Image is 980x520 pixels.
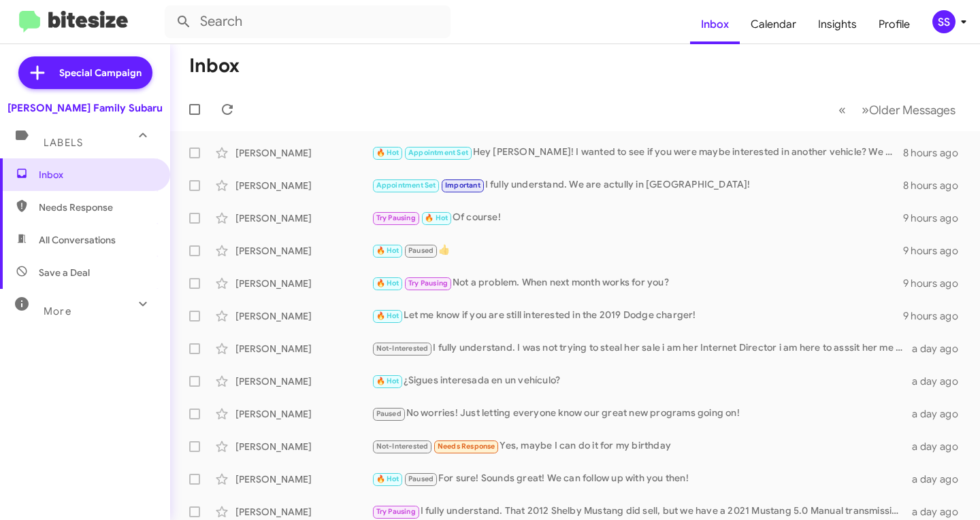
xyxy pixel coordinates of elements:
span: 🔥 Hot [376,246,399,255]
div: Not a problem. When next month works for you? [372,275,903,291]
a: Insights [807,5,868,44]
span: Appointment Set [376,181,436,190]
div: I fully understand. We are actully in [GEOGRAPHIC_DATA]! [372,177,903,193]
span: Important [445,181,480,190]
div: I fully understand. I was not trying to steal her sale i am her Internet Director i am here to as... [372,341,910,356]
div: [PERSON_NAME] [235,179,372,192]
span: Inbox [39,168,154,181]
span: 🔥 Hot [376,377,399,385]
div: [PERSON_NAME] [235,505,372,519]
span: Needs Response [39,201,154,214]
div: SS [932,10,955,33]
div: a day ago [910,407,969,421]
div: 👍 [372,243,903,258]
span: 🔥 Hot [425,213,448,222]
span: Save a Deal [39,266,90,279]
a: Calendar [740,5,807,44]
span: More [44,305,71,317]
a: Special Campaign [18,56,152,89]
span: Try Pausing [408,279,448,288]
h1: Inbox [189,55,240,77]
div: Hey [PERSON_NAME]! I wanted to see if you were maybe interested in another vehicle? We might have... [372,145,903,160]
span: Not-Interested [376,442,429,451]
div: 9 hours ago [903,244,969,258]
span: Try Pausing [376,507,416,516]
div: Yes, maybe I can do it for my birthday [372,438,910,454]
div: [PERSON_NAME] Family Subaru [7,101,163,115]
button: SS [921,10,965,33]
nav: Page navigation example [831,96,964,124]
span: Needs Response [438,442,495,451]
a: Inbox [690,5,740,44]
span: » [862,101,869,118]
div: a day ago [910,472,969,486]
div: [PERSON_NAME] [235,211,372,225]
span: 🔥 Hot [376,311,399,320]
div: ¿Sigues interesada en un vehículo? [372,373,910,389]
div: [PERSON_NAME] [235,309,372,323]
span: All Conversations [39,233,116,247]
input: Search [165,5,451,38]
span: Special Campaign [59,66,142,80]
div: [PERSON_NAME] [235,472,372,486]
span: 🔥 Hot [376,474,399,483]
span: 🔥 Hot [376,148,399,157]
span: Paused [408,474,434,483]
div: a day ago [910,440,969,453]
div: a day ago [910,505,969,519]
div: Of course! [372,210,903,226]
div: [PERSON_NAME] [235,277,372,290]
div: 8 hours ago [903,146,969,160]
span: Paused [376,409,402,418]
div: 9 hours ago [903,309,969,323]
div: [PERSON_NAME] [235,407,372,421]
span: « [838,101,846,118]
span: Paused [408,246,434,255]
span: 🔥 Hot [376,279,399,288]
div: 8 hours ago [903,179,969,192]
div: [PERSON_NAME] [235,375,372,388]
div: 9 hours ago [903,277,969,290]
div: [PERSON_NAME] [235,440,372,453]
div: [PERSON_NAME] [235,146,372,160]
div: Let me know if you are still interested in the 2019 Dodge charger! [372,308,903,324]
div: [PERSON_NAME] [235,244,372,258]
div: 9 hours ago [903,211,969,225]
a: Profile [868,5,921,44]
div: [PERSON_NAME] [235,342,372,356]
button: Next [853,96,964,124]
span: Older Messages [869,103,955,118]
div: I fully understand. That 2012 Shelby Mustang did sell, but we have a 2021 Mustang 5.0 Manual tran... [372,504,910,519]
div: a day ago [910,375,969,388]
button: Previous [830,96,854,124]
div: No worries! Just letting everyone know our great new programs going on! [372,406,910,421]
span: Try Pausing [376,213,416,222]
span: Labels [44,137,83,149]
span: Appointment Set [408,148,468,157]
div: a day ago [910,342,969,356]
span: Not-Interested [376,344,429,353]
div: For sure! Sounds great! We can follow up with you then! [372,471,910,487]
